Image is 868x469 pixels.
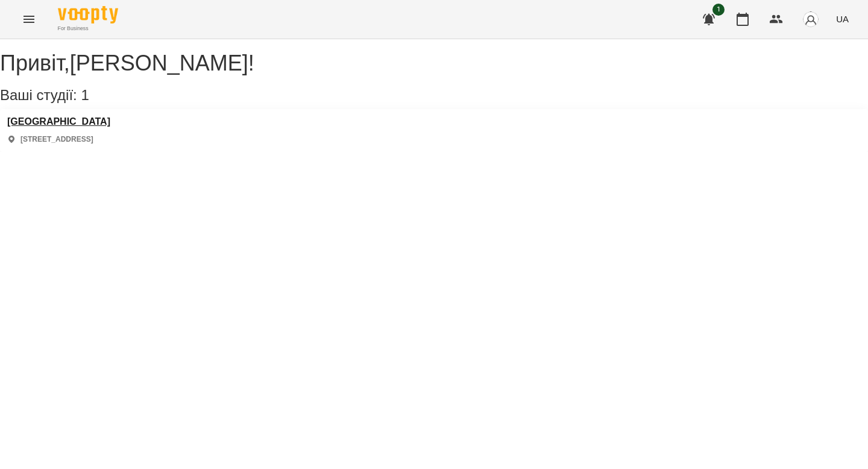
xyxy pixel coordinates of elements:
[712,4,725,16] span: 1
[836,13,849,25] span: UA
[81,87,89,103] span: 1
[7,116,110,127] a: [GEOGRAPHIC_DATA]
[802,11,819,28] img: avatar_s.png
[20,134,93,145] p: [STREET_ADDRESS]
[58,25,118,33] span: For Business
[58,6,118,24] img: Voopty Logo
[14,5,43,34] button: Menu
[831,8,854,30] button: UA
